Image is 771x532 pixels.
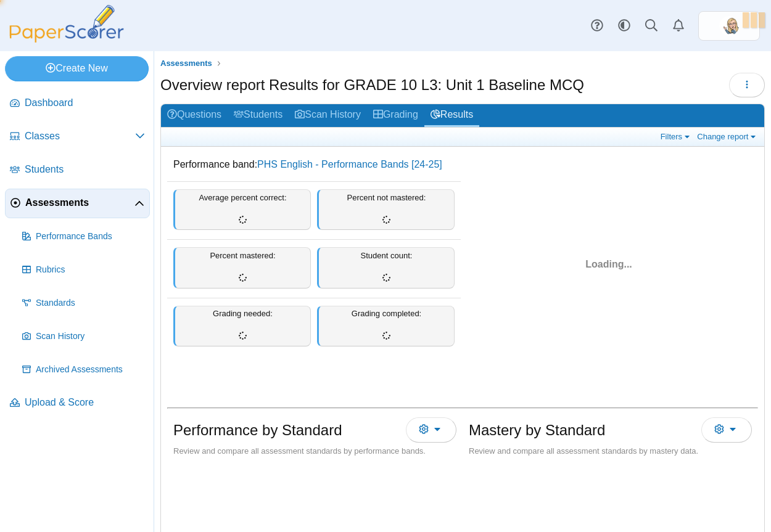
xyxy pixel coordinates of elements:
a: Alerts [665,12,692,39]
a: Students [5,155,150,185]
span: Assessments [25,196,134,210]
div: Chart. Highcharts interactive chart. [464,149,758,395]
div: Average percent correct: [173,189,311,230]
div: Percent not mastered: [317,189,455,230]
span: Assessments [160,59,212,68]
a: Scan History [289,104,367,127]
button: More options [701,417,752,442]
a: Scan History [17,322,150,351]
svg: Interactive chart [464,149,753,395]
a: Questions [161,104,228,127]
div: Review and compare all assessment standards by mastery data. [469,446,752,457]
span: Dashboard [25,96,145,110]
div: Review and compare all assessment standards by performance bands. [173,446,456,457]
a: Students [228,104,289,127]
span: Scan History [36,330,145,343]
span: Loading... [585,259,632,269]
h1: Mastery by Standard [469,420,605,441]
a: Assessments [157,56,215,72]
button: More options [406,417,456,442]
dd: Performance band: [167,149,461,181]
span: Performance Bands [36,231,145,243]
div: Student count: [317,247,455,288]
span: Rubrics [36,264,145,276]
span: Standards [36,297,145,309]
img: ps.zKYLFpFWctilUouI [719,16,739,36]
span: Archived Assessments [36,364,145,376]
a: Assessments [5,189,150,218]
a: ps.zKYLFpFWctilUouI [698,11,760,41]
a: Standards [17,289,150,318]
a: Upload & Score [5,388,150,418]
h1: Overview report Results for GRADE 10 L3: Unit 1 Baseline MCQ [160,75,584,96]
a: PHS English - Performance Bands [24-25] [257,159,442,170]
a: Filters [658,131,695,142]
span: Students [25,163,145,176]
a: Classes [5,122,150,152]
div: Grading completed: [317,306,455,346]
span: Emily Wasley [719,16,739,36]
a: Grading [367,104,424,127]
a: Create New [5,56,149,81]
a: Results [424,104,479,127]
a: PaperScorer [5,34,128,44]
div: Grading needed: [173,306,311,346]
a: Dashboard [5,89,150,118]
h1: Performance by Standard [173,420,342,441]
img: PaperScorer [5,5,128,43]
a: Rubrics [17,255,150,285]
a: Archived Assessments [17,355,150,385]
div: Percent mastered: [173,247,311,288]
span: Classes [25,129,135,143]
a: Change report [694,131,761,142]
span: Upload & Score [25,396,145,409]
a: Performance Bands [17,222,150,252]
